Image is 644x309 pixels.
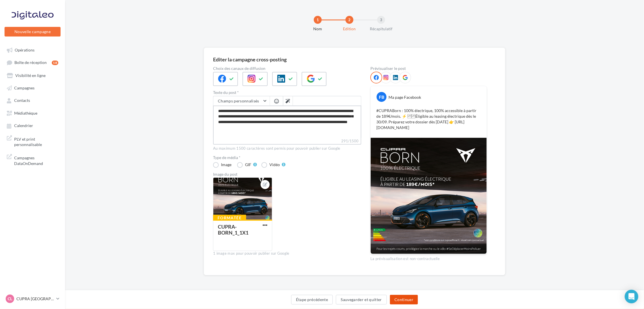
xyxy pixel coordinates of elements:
[345,16,353,24] div: 2
[300,26,336,32] div: Nom
[213,66,361,70] label: Choix des canaux de diffusion
[14,60,47,65] span: Boîte de réception
[370,66,487,70] div: Prévisualiser le post
[336,295,387,304] button: Sauvegarder et quitter
[213,57,287,62] div: Editer la campagne cross-posting
[3,45,62,55] a: Opérations
[269,163,280,167] div: Vidéo
[15,48,35,52] span: Opérations
[14,111,37,115] span: Médiathèque
[291,295,333,304] button: Étape précédente
[8,296,12,302] span: CL
[52,61,58,65] div: 18
[218,98,259,103] span: Champs personnalisés
[213,156,361,160] label: Type de média *
[245,163,251,167] div: GIF
[314,16,322,24] div: 1
[3,133,62,150] a: PLV et print personnalisable
[213,146,361,151] div: Au maximum 1500 caractères sont permis pour pouvoir publier sur Google
[3,95,62,105] a: Contacts
[14,135,58,147] span: PLV et print personnalisable
[3,83,62,93] a: Campagnes
[363,26,399,32] div: Récapitulatif
[221,163,231,167] div: Image
[331,26,368,32] div: Edition
[16,296,54,302] p: CUPRA [GEOGRAPHIC_DATA]
[213,138,361,145] label: 291/1500
[3,70,62,80] a: Visibilité en ligne
[3,57,62,68] a: Boîte de réception18
[213,172,361,176] div: Image du post
[218,224,248,236] div: CUPRA-BORN_1_1X1
[3,152,62,168] a: Campagnes DataOnDemand
[15,73,46,78] span: Visibilité en ligne
[370,254,487,261] div: La prévisualisation est non-contractuelle
[625,290,638,303] div: Open Intercom Messenger
[5,27,61,37] button: Nouvelle campagne
[14,154,58,166] span: Campagnes DataOnDemand
[213,91,361,95] label: Texte du post *
[377,92,387,102] div: FB
[14,98,30,103] span: Contacts
[388,95,421,100] div: Ma page Facebook
[376,108,481,130] p: #CUPRABorn : 100% électrique, 100% accessible à partir de 189€/mois. ⚡️ Éligible au leasing élect...
[213,215,246,221] div: Formatée
[213,96,270,106] button: Champs personnalisés
[390,295,418,304] button: Continuer
[377,16,385,24] div: 3
[5,293,61,304] a: CL CUPRA [GEOGRAPHIC_DATA]
[14,123,33,128] span: Calendrier
[213,251,361,256] div: 1 image max pour pouvoir publier sur Google
[14,85,35,90] span: Campagnes
[3,108,62,118] a: Médiathèque
[3,120,62,130] a: Calendrier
